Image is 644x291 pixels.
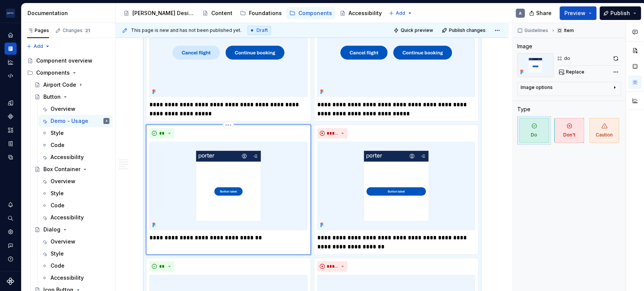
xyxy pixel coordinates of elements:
[38,260,112,272] a: Code
[38,211,112,224] a: Accessibility
[337,7,385,19] a: Accessibility
[120,7,198,19] a: [PERSON_NAME] Design
[211,9,232,17] div: Content
[38,139,112,151] a: Code
[5,43,17,55] a: Documentation
[552,116,586,145] button: Don't
[31,79,112,91] a: Airport Code
[106,117,108,125] div: A
[7,277,14,285] svg: Supernova Logo
[43,165,80,173] div: Box Container
[525,6,556,20] button: Share
[63,28,91,34] div: Changes
[317,142,475,230] img: 7a76f85a-8212-414f-b031-68e36b504abf.png
[24,67,112,79] div: Components
[587,116,621,145] button: Caution
[38,272,112,284] a: Accessibility
[43,226,60,233] div: Dialog
[24,41,52,52] button: Add
[589,118,619,143] span: Caution
[440,25,489,36] button: Publish changes
[120,6,385,21] div: Page tree
[396,10,405,16] span: Add
[5,70,17,82] a: Code automation
[149,8,307,97] img: f141079f-a0f2-413a-8ddd-da4c92731847.png
[536,9,552,17] span: Share
[349,9,382,17] div: Accessibility
[24,55,112,67] a: Component overview
[519,118,549,143] span: Do
[51,190,64,197] div: Style
[51,238,75,245] div: Overview
[51,117,88,125] div: Demo - Usage
[51,214,84,221] div: Accessibility
[517,43,532,50] div: Image
[559,6,596,20] button: Preview
[34,43,43,49] span: Add
[5,56,17,68] a: Analytics
[31,163,112,175] a: Box Container
[5,110,17,123] div: Components
[5,29,17,41] div: Home
[521,84,553,90] div: Image options
[38,236,112,248] a: Overview
[386,8,415,18] button: Add
[199,7,235,19] a: Content
[517,53,553,77] img: 2a276014-2bfd-4246-83c3-adf931a11a0c.png
[38,151,112,163] a: Accessibility
[5,226,17,238] a: Settings
[521,84,618,93] button: Image options
[556,67,588,77] button: Replace
[84,28,91,34] span: 21
[31,224,112,236] a: Dialog
[517,106,530,113] div: Type
[317,8,475,97] img: 9a46f11a-638a-4412-8ff0-a2bfe811750e.png
[43,81,76,89] div: Airport Code
[51,178,75,185] div: Overview
[566,69,584,75] span: Replace
[6,9,15,18] img: f0306bc8-3074-41fb-b11c-7d2e8671d5eb.png
[51,250,64,257] div: Style
[38,187,112,199] a: Style
[286,7,335,19] a: Components
[519,10,522,16] div: A
[298,9,332,17] div: Components
[38,103,112,115] a: Overview
[610,9,630,17] span: Publish
[5,138,17,150] a: Storybook stories
[36,69,70,77] div: Components
[28,9,112,17] div: Documentation
[38,199,112,211] a: Code
[51,129,64,137] div: Style
[237,7,285,19] a: Foundations
[599,6,641,20] button: Publish
[5,199,17,211] button: Notifications
[36,57,92,64] div: Component overview
[38,127,112,139] a: Style
[5,97,17,109] a: Design tokens
[5,212,17,224] button: Search ⌘K
[517,116,551,145] button: Do
[51,202,65,209] div: Code
[5,124,17,136] div: Assets
[515,25,552,36] button: Guidelines
[249,9,282,17] div: Foundations
[564,9,586,17] span: Preview
[449,28,486,34] span: Publish changes
[5,239,17,251] button: Contact support
[31,91,112,103] a: Button
[5,151,17,163] a: Data sources
[51,153,84,161] div: Accessibility
[132,9,195,17] div: [PERSON_NAME] Design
